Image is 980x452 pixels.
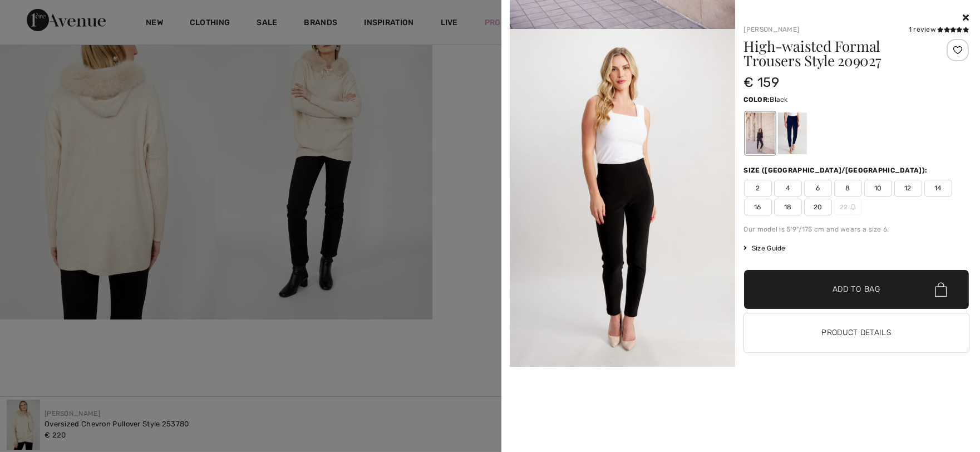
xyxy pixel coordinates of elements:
img: Bag.svg [935,282,947,297]
span: 8 [834,180,862,196]
div: Our model is 5'9"/175 cm and wears a size 6. [744,224,969,234]
h1: High-waisted Formal Trousers Style 209027 [744,39,932,68]
span: 16 [744,199,772,215]
span: 14 [924,180,952,196]
a: [PERSON_NAME] [744,26,800,33]
div: Midnight [777,112,806,154]
div: Black [745,112,774,154]
span: Size Guide [744,243,786,253]
img: frank-lyman-pants-black_2090271_e96f_search.jpg [510,29,735,367]
span: € 159 [744,75,780,90]
span: 2 [744,180,772,196]
span: 4 [774,180,802,196]
span: 22 [834,199,862,215]
button: Product Details [744,313,969,352]
div: Size ([GEOGRAPHIC_DATA]/[GEOGRAPHIC_DATA]): [744,165,930,175]
span: Black [770,96,788,104]
span: 20 [804,199,832,215]
span: Help [25,8,48,18]
button: Add to Bag [744,270,969,309]
img: ring-m.svg [850,204,856,210]
span: 6 [804,180,832,196]
span: 12 [894,180,922,196]
span: Color: [744,96,770,104]
span: 10 [864,180,892,196]
span: Add to Bag [833,284,880,296]
div: 1 review [909,24,969,35]
span: 18 [774,199,802,215]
